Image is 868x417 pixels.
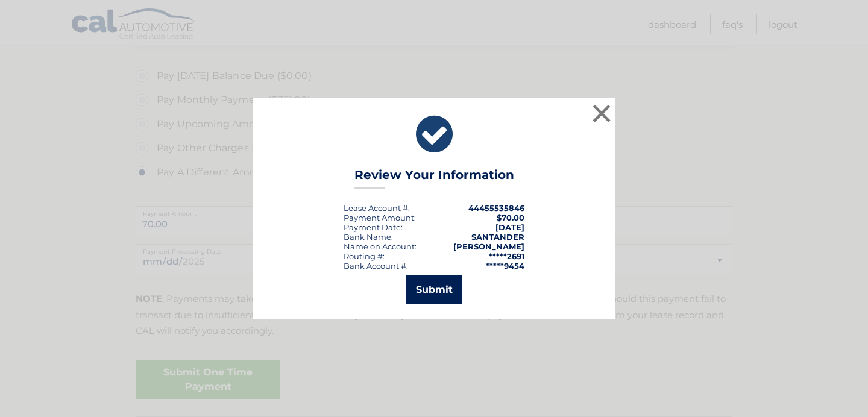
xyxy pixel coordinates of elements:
[344,222,401,232] span: Payment Date
[344,213,416,222] div: Payment Amount:
[497,213,524,222] span: $70.00
[354,168,514,189] h3: Review Your Information
[495,222,524,232] span: [DATE]
[344,251,385,261] div: Routing #:
[344,261,408,271] div: Bank Account #:
[344,203,410,213] div: Lease Account #:
[406,275,462,304] button: Submit
[344,242,417,251] div: Name on Account:
[590,101,614,125] button: ×
[344,222,403,232] div: :
[453,242,524,251] strong: [PERSON_NAME]
[468,203,524,213] strong: 44455535846
[471,232,524,242] strong: SANTANDER
[344,232,393,242] div: Bank Name:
